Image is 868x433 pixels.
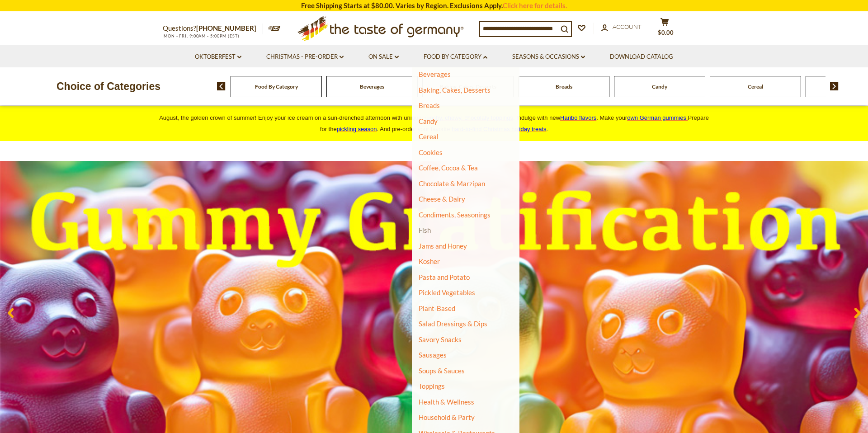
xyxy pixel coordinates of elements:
a: own German gummies. [627,114,688,121]
a: Candy [652,83,667,90]
a: Click here for details. [503,1,567,9]
a: Cookies [419,148,443,156]
a: Christmas - PRE-ORDER [266,52,344,62]
a: [PHONE_NUMBER] [196,24,256,32]
a: pickling season [337,126,377,132]
a: Food By Category [424,52,487,62]
a: Pasta and Potato [419,273,470,281]
a: Soups & Sauces [419,367,465,375]
a: Jams and Honey [419,242,467,250]
span: own German gummies [627,114,686,121]
a: Pickled Vegetables [419,288,475,297]
a: Haribo flavors [560,114,596,121]
a: Kosher [419,257,440,265]
a: Fish [419,226,431,234]
a: Cereal [419,132,439,141]
a: Health & Wellness [419,395,474,408]
a: Household & Party [419,411,475,424]
a: Condiments, Seasonings [419,211,491,219]
a: Coffee, Cocoa & Tea [419,164,478,172]
span: August, the golden crown of summer! Enjoy your ice cream on a sun-drenched afternoon with unique ... [159,114,709,132]
a: Candy [419,117,438,125]
a: Baking, Cakes, Desserts [419,86,491,94]
a: Beverages [360,83,384,90]
a: Breads [556,83,572,90]
a: Account [601,22,642,32]
a: On Sale [368,52,399,62]
a: Sausages [419,351,447,359]
a: Plant-Based [419,304,455,312]
span: $0.00 [658,29,674,36]
a: Salad Dressings & Dips [419,320,487,328]
img: next arrow [830,82,839,90]
p: Questions? [163,23,263,34]
a: Cheese & Dairy [419,195,465,203]
a: Toppings [419,382,445,390]
a: Breads [419,101,440,109]
button: $0.00 [651,18,678,40]
span: MON - FRI, 9:00AM - 5:00PM (EST) [163,33,240,38]
span: Account [613,23,642,30]
a: Download Catalog [610,52,673,62]
img: previous arrow [217,82,226,90]
a: Cereal [748,83,763,90]
a: Seasons & Occasions [512,52,585,62]
a: Beverages [419,70,451,78]
a: Savory Snacks [419,335,462,344]
a: Chocolate & Marzipan [419,179,485,188]
a: Oktoberfest [195,52,241,62]
a: Food By Category [255,83,298,90]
